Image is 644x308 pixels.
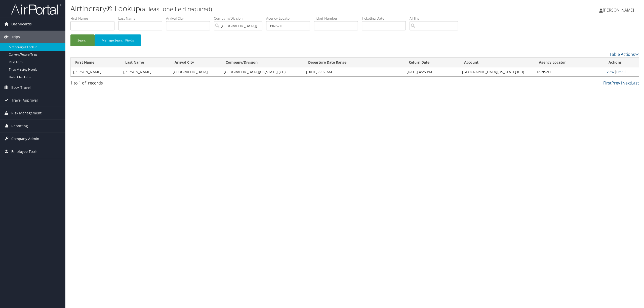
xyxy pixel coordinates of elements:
[95,34,141,46] button: Manage Search Fields
[599,3,639,18] a: [PERSON_NAME]
[11,31,20,43] span: Trips
[620,80,622,86] a: 1
[71,67,121,76] td: [PERSON_NAME]
[604,67,639,76] td: |
[410,16,462,21] label: Airline
[314,16,362,21] label: Ticket Number
[404,67,460,76] td: [DATE] 4:25 PM
[121,58,170,67] th: Last Name: activate to sort column ascending
[607,69,614,74] a: View
[460,67,534,76] td: [GEOGRAPHIC_DATA][US_STATE] (CU)
[221,58,304,67] th: Company/Division
[221,67,304,76] td: [GEOGRAPHIC_DATA][US_STATE] (CU)
[118,16,166,21] label: Last Name
[11,133,39,145] span: Company Admin
[534,58,604,67] th: Agency Locator: activate to sort column ascending
[11,145,37,158] span: Employee Tools
[11,3,61,15] img: airportal-logo.png
[631,80,639,86] a: Last
[70,80,207,89] div: 1 to 1 of records
[121,67,170,76] td: [PERSON_NAME]
[534,67,604,76] td: D9NSZH
[11,120,28,132] span: Reporting
[214,16,266,21] label: Company/Division
[616,69,626,74] a: Email
[11,18,32,30] span: Dashboards
[404,58,460,67] th: Return Date: activate to sort column ascending
[612,80,620,86] a: Prev
[170,67,221,76] td: [GEOGRAPHIC_DATA]
[140,5,212,13] small: (at least one field required)
[610,52,639,57] a: Table Actions
[603,7,634,13] span: [PERSON_NAME]
[166,16,214,21] label: Arrival City
[622,80,631,86] a: Next
[603,80,612,86] a: First
[71,58,121,67] th: First Name: activate to sort column ascending
[304,67,404,76] td: [DATE] 8:02 AM
[86,80,88,86] span: 1
[11,81,31,94] span: Book Travel
[362,16,410,21] label: Ticketing Date
[11,107,42,119] span: Risk Management
[170,58,221,67] th: Arrival City: activate to sort column descending
[304,58,404,67] th: Departure Date Range: activate to sort column ascending
[266,16,314,21] label: Agency Locator
[604,58,639,67] th: Actions
[11,94,38,107] span: Travel Approval
[460,58,534,67] th: Account: activate to sort column ascending
[70,34,95,46] button: Search
[70,3,450,14] h1: Airtinerary® Lookup
[70,16,118,21] label: First Name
